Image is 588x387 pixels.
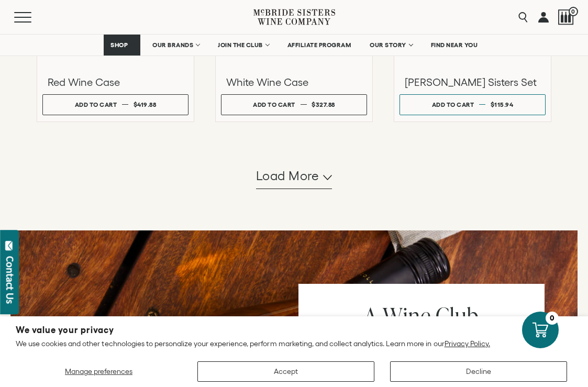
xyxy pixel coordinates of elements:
div: 0 [546,312,559,325]
button: Manage preferences [16,361,182,382]
button: Accept [197,361,374,382]
button: Decline [390,361,567,382]
a: JOIN THE CLUB [211,35,275,56]
span: A [364,300,378,331]
span: OUR BRANDS [152,41,193,49]
button: Add to cart $115.94 [400,94,546,115]
span: Manage preferences [65,367,132,375]
span: FIND NEAR YOU [431,41,478,49]
a: AFFILIATE PROGRAM [281,35,358,56]
a: SHOP [104,35,140,56]
span: $419.88 [134,101,157,108]
span: OUR STORY [370,41,406,49]
span: SHOP [110,41,128,49]
button: Add to cart $327.88 [221,94,367,115]
a: OUR STORY [363,35,419,56]
span: $115.94 [491,101,514,108]
span: AFFILIATE PROGRAM [287,41,351,49]
button: Load more [256,164,332,189]
h3: White Wine Case [226,75,362,89]
span: Load more [256,167,319,185]
h3: [PERSON_NAME] Sisters Set [405,75,540,89]
span: Wine [383,300,430,331]
button: Mobile Menu Trigger [14,12,52,23]
a: FIND NEAR YOU [424,35,485,56]
div: Add to cart [253,97,295,112]
a: OUR BRANDS [146,35,206,56]
span: $327.88 [312,101,335,108]
span: JOIN THE CLUB [218,41,263,49]
h3: Red Wine Case [48,75,183,89]
a: Privacy Policy. [445,339,490,348]
span: 0 [569,7,578,16]
span: Club [436,300,479,331]
p: We use cookies and other technologies to personalize your experience, perform marketing, and coll... [16,339,572,348]
div: Contact Us [5,256,15,304]
div: Add to cart [75,97,117,112]
h2: We value your privacy [16,326,572,335]
div: Add to cart [432,97,474,112]
button: Add to cart $419.88 [42,94,188,115]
